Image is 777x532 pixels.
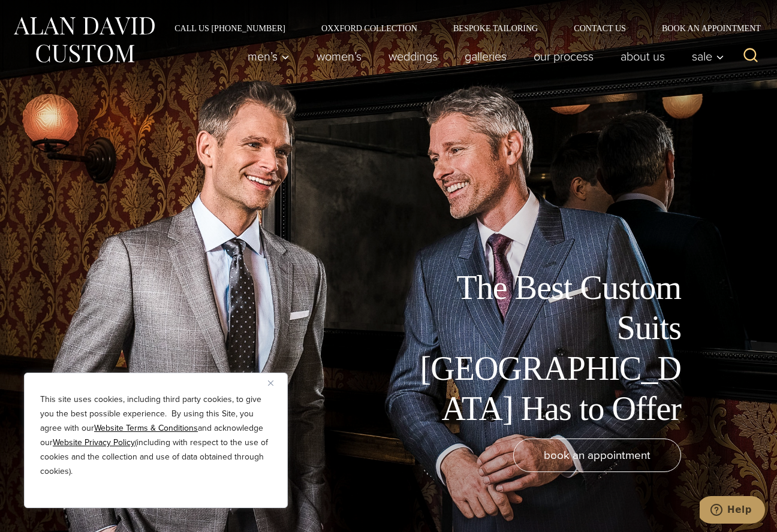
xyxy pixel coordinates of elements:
button: Sale sub menu toggle [679,44,731,68]
nav: Primary Navigation [234,44,731,68]
a: Galleries [451,44,520,68]
a: Call Us [PHONE_NUMBER] [156,24,303,32]
img: Close [268,380,273,386]
a: Contact Us [556,24,644,32]
p: This site uses cookies, including third party cookies, to give you the best possible experience. ... [40,392,272,479]
a: Bespoke Tailoring [435,24,556,32]
nav: Secondary Navigation [156,24,765,32]
button: Close [268,376,282,390]
a: About Us [607,44,679,68]
iframe: Opens a widget where you can chat to one of our agents [700,496,765,526]
h1: The Best Custom Suits [GEOGRAPHIC_DATA] Has to Offer [411,268,681,429]
button: Men’s sub menu toggle [234,44,303,68]
a: Website Privacy Policy [53,436,135,449]
a: Website Terms & Conditions [94,422,198,434]
a: Oxxford Collection [303,24,435,32]
span: book an appointment [544,446,650,464]
a: Women’s [303,44,375,68]
a: weddings [375,44,451,68]
button: View Search Form [736,42,765,71]
a: Book an Appointment [644,24,765,32]
a: book an appointment [513,439,681,472]
img: Alan David Custom [12,13,156,66]
a: Our Process [520,44,607,68]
